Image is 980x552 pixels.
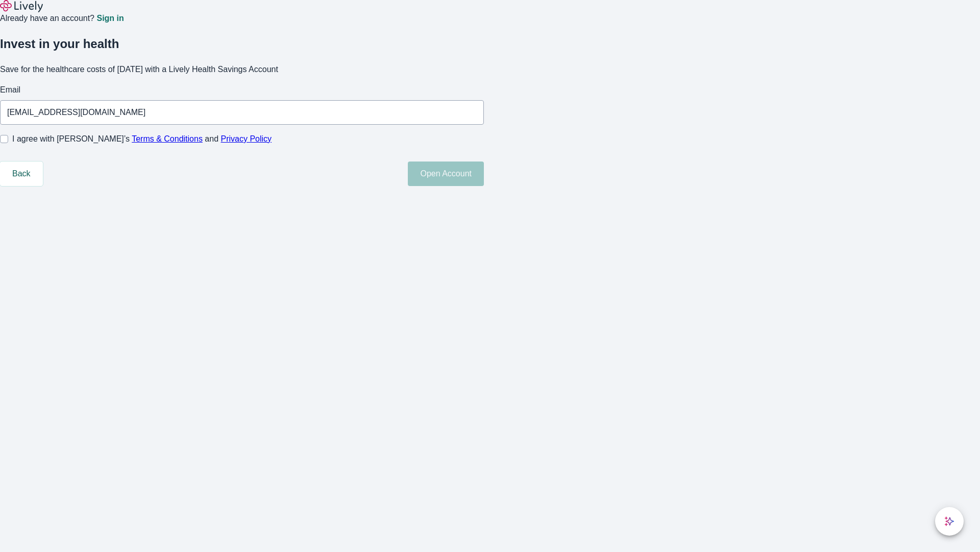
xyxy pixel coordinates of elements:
a: Terms & Conditions [132,134,203,143]
a: Privacy Policy [221,134,272,143]
a: Sign in [96,14,124,22]
button: chat [935,507,964,536]
svg: Lively AI Assistant [944,516,954,526]
span: I agree with [PERSON_NAME]’s and [12,133,272,145]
